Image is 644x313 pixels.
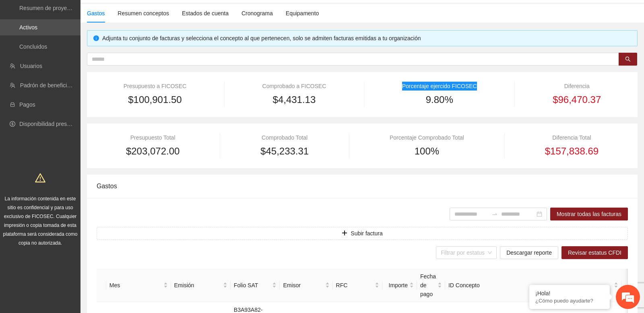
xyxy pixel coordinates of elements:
span: search [625,56,631,63]
div: Adjunta tu conjunto de facturas y selecciona el concepto al que pertenecen, solo se admiten factu... [102,34,631,43]
span: Estamos en línea. [47,107,111,189]
span: Mostrar todas las facturas [557,210,621,218]
span: $203,072.00 [126,144,180,159]
span: $100,901.50 [128,92,182,107]
button: Mostrar todas las facturas [550,208,628,220]
div: Resumen conceptos [118,9,169,18]
a: Usuarios [20,63,42,69]
span: plus [342,230,347,237]
th: Emisión [171,269,231,302]
th: Mes [106,269,171,302]
button: Revisar estatus CFDI [561,246,628,259]
div: Presupuesto a FICOSEC [97,82,213,91]
span: RFC [336,281,373,290]
span: $45,233.31 [260,144,309,159]
textarea: Escriba su mensaje y pulse “Intro” [4,220,153,248]
th: Folio SAT [231,269,280,302]
span: warning [35,173,45,183]
span: Emisor [283,281,323,290]
th: RFC [333,269,382,302]
span: ID Concepto [448,281,612,290]
th: Importe [382,269,417,302]
div: ¡Hola! [535,290,604,297]
span: Fecha de pago [420,272,436,299]
div: Porcentaje Comprobado Total [360,133,493,142]
span: $96,470.37 [553,92,601,107]
span: swap-right [491,211,498,217]
a: Disponibilidad presupuestal [19,121,88,127]
th: Fecha de pago [417,269,445,302]
div: Cronograma [242,9,273,18]
span: La información contenida en este sitio es confidencial y para uso exclusivo de FICOSEC. Cualquier... [3,196,78,246]
span: Mes [109,281,162,290]
div: Gastos [87,9,105,18]
span: 100% [415,144,439,159]
th: ID Concepto [445,269,621,302]
div: Equipamento [286,9,319,18]
div: Minimizar ventana de chat en vivo [132,4,151,23]
p: ¿Cómo puedo ayudarte? [535,298,604,304]
span: to [491,211,498,217]
a: Resumen de proyectos aprobados [19,5,105,11]
span: Revisar estatus CFDI [568,248,621,257]
div: Estados de cuenta [182,9,229,18]
div: Diferencia Total [516,133,628,142]
span: Emisión [174,281,221,290]
span: 9.80% [426,92,453,107]
div: Comprobado a FICOSEC [235,82,353,91]
div: Presupuesto Total [97,133,209,142]
a: Concluidos [19,43,47,50]
div: Gastos [97,175,628,198]
span: $157,838.69 [545,144,599,159]
span: $4,431.13 [273,92,316,107]
div: Chatee con nosotros ahora [42,41,135,51]
div: Comprobado Total [231,133,338,142]
span: info-circle [93,35,99,41]
span: Descargar reporte [506,248,552,257]
span: Subir factura [351,229,382,238]
button: search [619,53,637,66]
a: Pagos [19,101,35,108]
a: Padrón de beneficiarios [20,82,79,89]
div: Porcentaje ejercido FICOSEC [375,82,504,91]
button: plusSubir factura [97,227,628,240]
button: Descargar reporte [500,246,558,259]
span: Folio SAT [234,281,271,290]
a: Activos [19,24,37,31]
th: Emisor [280,269,332,302]
div: Diferencia [526,82,628,91]
span: Importe [386,281,408,290]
